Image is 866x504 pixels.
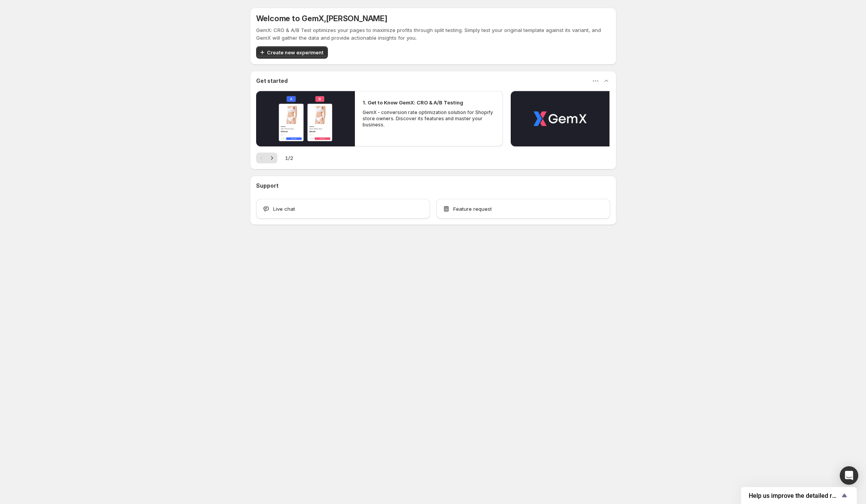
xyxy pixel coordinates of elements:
[256,14,387,23] h5: Welcome to GemX
[749,491,849,500] button: Show survey - Help us improve the detailed report for A/B campaigns
[285,154,293,162] span: 1 / 2
[256,182,279,190] h3: Support
[256,153,277,163] nav: Pagination
[840,466,858,485] div: Open Intercom Messenger
[453,205,492,213] span: Feature request
[749,492,840,499] span: Help us improve the detailed report for A/B campaigns
[256,26,610,42] p: GemX: CRO & A/B Test optimizes your pages to maximize profits through split testing. Simply test ...
[267,153,277,163] button: Next
[273,205,295,213] span: Live chat
[363,99,463,106] h2: 1. Get to Know GemX: CRO & A/B Testing
[256,77,288,85] h3: Get started
[256,46,328,59] button: Create new experiment
[324,14,387,23] span: , [PERSON_NAME]
[256,91,355,146] button: Play video
[363,109,495,128] p: GemX - conversion rate optimization solution for Shopify store owners. Discover its features and ...
[511,91,609,146] button: Play video
[267,49,323,56] span: Create new experiment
